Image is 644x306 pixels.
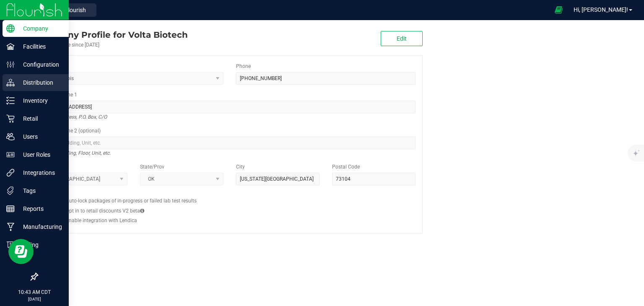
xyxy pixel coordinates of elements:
[6,150,15,159] inline-svg: User Roles
[15,186,65,196] p: Tags
[44,192,415,197] h2: Configs
[44,112,107,122] i: Street address, P.O. Box, C/O
[66,197,197,205] label: Auto-lock packages of in-progress or failed lab test results
[6,132,15,141] inline-svg: Users
[6,205,15,213] inline-svg: Reports
[15,96,65,106] p: Inventory
[37,41,188,49] div: Account active since [DATE]
[236,173,319,185] input: City
[6,223,15,231] inline-svg: Manufacturing
[15,150,65,160] p: User Roles
[44,148,111,158] i: Suite, Building, Floor, Unit, etc.
[44,101,415,113] input: Address
[6,78,15,87] inline-svg: Distribution
[15,60,65,70] p: Configuration
[15,222,65,232] p: Manufacturing
[66,217,137,224] label: Enable integration with Lendica
[15,240,65,250] p: Billing
[549,2,568,18] span: Open Ecommerce Menu
[381,31,423,46] button: Edit
[236,62,251,70] label: Phone
[332,163,360,171] label: Postal Code
[37,29,188,41] div: Volta Biotech
[15,23,65,34] p: Company
[140,163,164,171] label: State/Prov
[4,288,65,296] p: 10:43 AM CDT
[4,296,65,302] p: [DATE]
[6,60,15,69] inline-svg: Configuration
[44,127,101,135] label: Address Line 2 (optional)
[15,41,65,52] p: Facilities
[574,6,628,13] span: Hi, [PERSON_NAME]!
[6,241,15,249] inline-svg: Billing
[332,173,415,185] input: Postal Code
[6,114,15,123] inline-svg: Retail
[6,42,15,51] inline-svg: Facilities
[15,132,65,142] p: Users
[8,239,34,264] iframe: Resource center
[397,35,407,42] span: Edit
[6,96,15,105] inline-svg: Inventory
[15,168,65,178] p: Integrations
[66,207,144,215] label: Opt in to retail discounts V2 beta
[15,114,65,124] p: Retail
[6,187,15,195] inline-svg: Tags
[6,24,15,33] inline-svg: Company
[236,72,415,85] input: (123) 456-7890
[236,163,245,171] label: City
[15,78,65,88] p: Distribution
[44,137,415,149] input: Suite, Building, Unit, etc.
[6,169,15,177] inline-svg: Integrations
[15,204,65,214] p: Reports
